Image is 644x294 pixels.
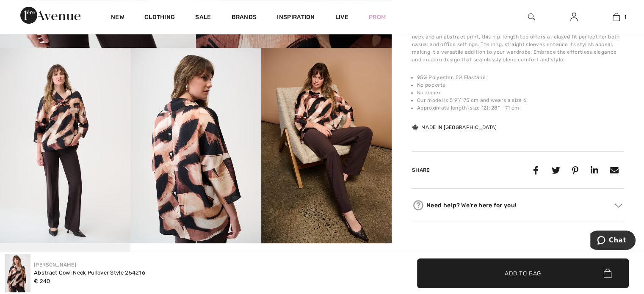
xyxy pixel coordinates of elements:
[34,262,76,268] a: [PERSON_NAME]
[412,124,497,131] div: Made in [GEOGRAPHIC_DATA]
[5,254,30,292] img: Abstract Cowl Neck Pullover Style 254216
[195,14,211,22] a: Sale
[417,81,624,89] li: No pockets
[417,96,624,104] li: Our model is 5'9"/175 cm and wears a size 6.
[570,12,578,22] img: My Info
[261,48,392,243] img: Abstract Cowl Neck Pullover Style 254216. 5
[232,14,257,22] a: Brands
[144,14,175,22] a: Clothing
[369,13,386,22] a: Prom
[417,74,624,81] li: 95% Polyester, 5% Elastane
[130,48,261,243] img: Abstract Cowl Neck Pullover Style 254216. 4
[335,13,348,22] a: Live
[603,269,611,278] img: Bag.svg
[564,12,584,22] a: Sign In
[615,203,622,208] img: Arrow2.svg
[590,231,636,252] iframe: Opens a widget where you can chat to one of our agents
[111,14,124,22] a: New
[505,269,541,278] span: Add to Bag
[412,25,624,63] div: Step into sophistication with this [PERSON_NAME] pullover. Featuring a chic cowl neck and an abst...
[417,258,629,288] button: Add to Bag
[34,269,145,277] div: Abstract Cowl Neck Pullover Style 254216
[595,12,637,22] a: 1
[417,104,624,112] li: Approximate length (size 12): 28" - 71 cm
[528,12,535,22] img: search the website
[412,199,624,212] div: Need help? We're here for you!
[613,12,620,22] img: My Bag
[20,7,80,24] img: 1ère Avenue
[624,13,626,21] span: 1
[417,89,624,96] li: No zipper
[412,167,430,173] span: Share
[34,278,50,284] span: € 240
[277,14,315,22] span: Inspiration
